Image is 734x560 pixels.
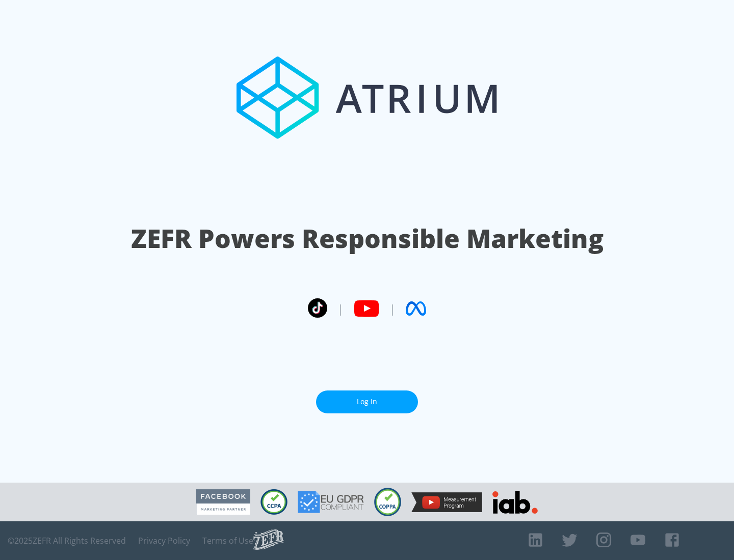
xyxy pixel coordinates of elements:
img: CCPA Compliant [260,489,287,515]
img: IAB [492,491,538,514]
h1: ZEFR Powers Responsible Marketing [131,221,604,256]
img: COPPA Compliant [374,488,401,516]
a: Privacy Policy [138,536,190,546]
span: © 2025 ZEFR All Rights Reserved [8,536,126,546]
a: Terms of Use [202,536,253,546]
img: Facebook Marketing Partner [196,489,250,515]
a: Log In [316,390,418,413]
span: | [337,301,344,316]
span: | [389,301,396,316]
img: YouTube Measurement Program [411,492,482,512]
img: GDPR Compliant [298,491,364,513]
